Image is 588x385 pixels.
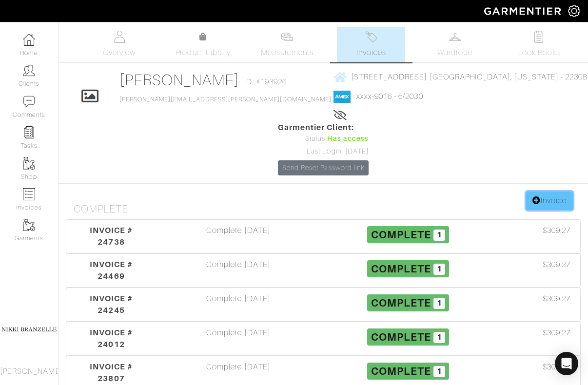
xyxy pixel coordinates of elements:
img: garments-icon-b7da505a4dc4fd61783c78ac3ca0ef83fa9d6f193b1c9dc38574b1d14d53ca28.png [23,157,35,170]
div: Complete [DATE] [154,327,323,350]
img: dashboard-icon-dbcd8f5a0b271acd01030246c82b418ddd0df26cd7fceb0bd07c9910d44c42f6.png [23,34,35,46]
span: [STREET_ADDRESS] [GEOGRAPHIC_DATA], [US_STATE] - 22308 [351,73,588,81]
span: Complete [371,229,431,241]
div: Complete [DATE] [154,293,323,316]
div: Complete [DATE] [154,259,323,282]
a: Invoice [526,192,573,210]
a: [STREET_ADDRESS] [GEOGRAPHIC_DATA], [US_STATE] - 22308 [333,71,588,83]
span: Invoices [356,47,386,58]
a: Measurements [253,27,322,62]
span: $309.27 [543,225,570,236]
a: Wardrobe [421,27,489,62]
span: 1 [433,332,445,344]
span: Complete [371,297,431,309]
img: comment-icon-a0a6a9ef722e966f86d9cbdc48e553b5cf19dbc54f86b18d962a5391bc8f6eb6.png [23,96,35,108]
div: Complete [DATE] [154,361,323,385]
img: gear-icon-white-bd11855cb880d31180b6d7d6211b90ccbf57a29d726f0c71d8c61bd08dd39cc2.png [568,5,580,17]
span: Complete [371,263,431,275]
a: Product Library [169,31,237,58]
div: Status: [278,134,369,144]
a: INVOICE # 24469 Complete [DATE] Complete 1 $309.27 [66,253,581,288]
img: reminder-icon-8004d30b9f0a5d33ae49ab947aed9ed385cf756f9e5892f1edd6e32f2345188e.png [23,126,35,138]
h4: Complete [74,203,581,215]
img: todo-9ac3debb85659649dc8f770b8b6100bb5dab4b48dedcbae339e5042a72dfd3cc.svg [533,31,545,43]
span: INVOICE # 23807 [90,362,133,383]
span: $309.27 [543,327,570,339]
span: Complete [371,331,431,343]
span: INVOICE # 24738 [90,226,133,247]
div: Last Login: [DATE] [278,146,369,157]
span: $309.27 [543,259,570,270]
span: Wardrobe [437,47,472,58]
div: Complete [DATE] [154,225,323,248]
span: $309.27 [543,361,570,373]
img: orders-icon-0abe47150d42831381b5fb84f609e132dff9fe21cb692f30cb5eec754e2cba89.png [23,188,35,200]
a: [PERSON_NAME] [119,71,240,89]
img: clients-icon-6bae9207a08558b7cb47a8932f037763ab4055f8c8b6bfacd5dc20c3e0201464.png [23,64,35,77]
span: 1 [433,230,445,241]
span: Has access [327,134,369,144]
span: 1 [433,298,445,309]
span: 1 [433,264,445,275]
a: INVOICE # 24245 Complete [DATE] Complete 1 $309.27 [66,288,581,322]
img: wardrobe-487a4870c1b7c33e795ec22d11cfc2ed9d08956e64fb3008fe2437562e282088.svg [449,31,461,43]
span: INVOICE # 24469 [90,260,133,281]
img: garmentier-logo-header-white-b43fb05a5012e4ada735d5af1a66efaba907eab6374d6393d1fbf88cb4ef424d.png [479,2,568,19]
a: INVOICE # 24738 Complete [DATE] Complete 1 $309.27 [66,219,581,253]
a: Look Books [505,27,573,62]
a: Send Reset Password link [278,160,369,175]
div: Open Intercom Messenger [555,352,578,375]
img: american_express-1200034d2e149cdf2cc7894a33a747db654cf6f8355cb502592f1d228b2ac700.png [333,91,351,103]
span: Garmentier Client: [278,122,369,134]
img: garments-icon-b7da505a4dc4fd61783c78ac3ca0ef83fa9d6f193b1c9dc38574b1d14d53ca28.png [23,219,35,231]
span: ID: #193926 [244,76,287,88]
a: INVOICE # 24012 Complete [DATE] Complete 1 $309.27 [66,322,581,356]
span: Look Books [517,47,561,58]
span: 1 [433,366,445,378]
img: measurements-466bbee1fd09ba9460f595b01e5d73f9e2bff037440d3c8f018324cb6cdf7a4a.svg [281,31,293,43]
a: xxxx-9016 - 6/2030 [356,92,423,101]
a: [PERSON_NAME][EMAIL_ADDRESS][PERSON_NAME][DOMAIN_NAME] [119,96,332,103]
a: Overview [85,27,154,62]
span: INVOICE # 24245 [90,294,133,315]
a: Invoices [337,27,405,62]
span: Complete [371,365,431,377]
span: Overview [103,47,136,58]
span: $309.27 [543,293,570,305]
img: orders-27d20c2124de7fd6de4e0e44c1d41de31381a507db9b33961299e4e07d508b8c.svg [365,31,377,43]
span: INVOICE # 24012 [90,328,133,349]
span: Measurements [261,47,314,58]
img: basicinfo-40fd8af6dae0f16599ec9e87c0ef1c0a1fdea2edbe929e3d69a839185d80c458.svg [113,31,125,43]
span: Product Library [176,47,231,58]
